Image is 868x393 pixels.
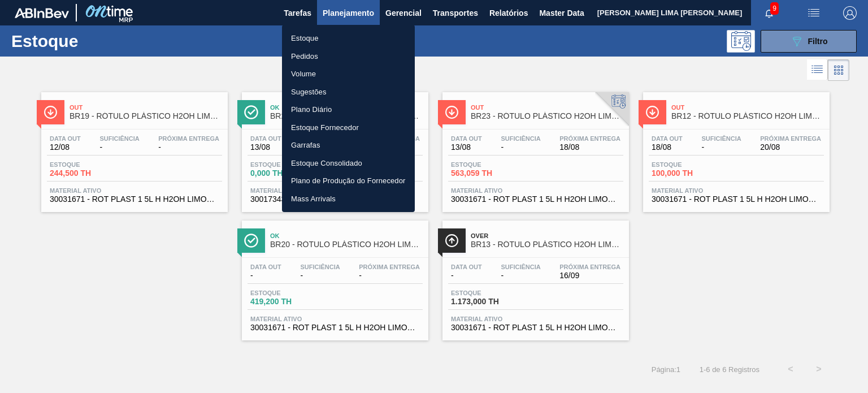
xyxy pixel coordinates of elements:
a: Garrafas [282,136,415,154]
a: Sugestões [282,83,415,101]
a: Estoque Fornecedor [282,119,415,137]
a: Pedidos [282,47,415,66]
a: Estoque Consolidado [282,154,415,172]
a: Plano Diário [282,101,415,119]
a: Estoque [282,29,415,47]
a: Mass Arrivals [282,190,415,208]
a: Volume [282,65,415,83]
a: Plano de Produção do Fornecedor [282,172,415,190]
